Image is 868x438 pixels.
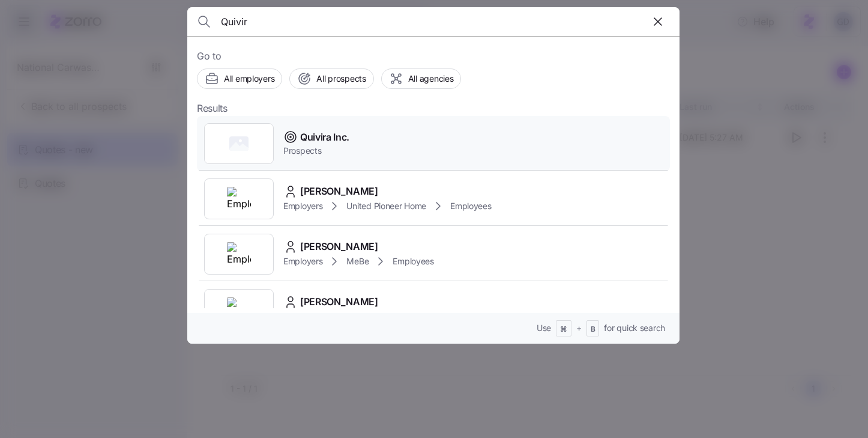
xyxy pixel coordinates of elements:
[300,130,349,145] span: Quivira Inc.
[224,73,274,85] span: All employers
[604,322,665,334] span: for quick search
[283,255,322,267] span: Employers
[227,242,251,266] img: Employer logo
[197,101,228,116] span: Results
[346,200,426,212] span: United Pioneer Home
[591,324,595,335] span: B
[227,297,251,321] img: Employer logo
[300,239,378,254] span: [PERSON_NAME]
[316,73,366,85] span: All prospects
[289,68,373,89] button: All prospects
[537,322,551,334] span: Use
[197,68,282,89] button: All employers
[576,322,582,334] span: +
[300,184,378,199] span: [PERSON_NAME]
[197,49,670,64] span: Go to
[283,145,349,157] span: Prospects
[346,255,369,267] span: MeBe
[381,68,462,89] button: All agencies
[300,294,378,309] span: [PERSON_NAME]
[408,73,454,85] span: All agencies
[393,255,433,267] span: Employees
[560,324,567,335] span: ⌘
[450,200,491,212] span: Employees
[283,200,322,212] span: Employers
[227,187,251,211] img: Employer logo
